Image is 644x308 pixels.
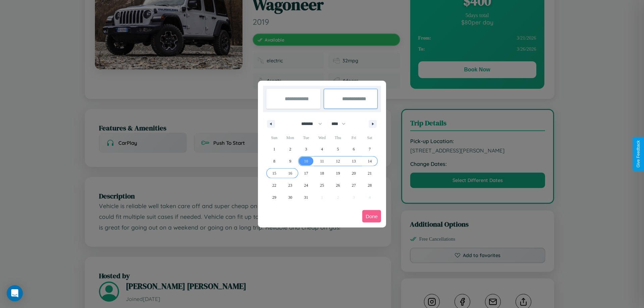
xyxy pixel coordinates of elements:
span: 20 [352,167,356,179]
span: 3 [305,143,307,155]
button: 1 [266,143,282,155]
button: 23 [282,179,298,191]
span: 26 [336,179,340,191]
button: 27 [346,179,362,191]
span: Sun [266,132,282,143]
span: 11 [320,155,324,167]
button: 31 [298,191,314,203]
span: Mon [282,132,298,143]
span: 4 [321,143,323,155]
button: 20 [346,167,362,179]
button: 11 [314,155,330,167]
button: 30 [282,191,298,203]
button: Done [362,210,381,223]
span: 7 [369,143,371,155]
span: Fri [346,132,362,143]
span: 1 [273,143,275,155]
span: 23 [288,179,292,191]
button: 19 [330,167,346,179]
button: 6 [346,143,362,155]
button: 29 [266,191,282,203]
span: 22 [272,179,276,191]
span: 30 [288,191,292,203]
span: 15 [272,167,276,179]
div: Give Feedback [636,140,641,168]
button: 8 [266,155,282,167]
span: 19 [336,167,340,179]
button: 7 [362,143,378,155]
span: 27 [352,179,356,191]
span: Tue [298,132,314,143]
button: 18 [314,167,330,179]
span: 9 [289,155,291,167]
button: 2 [282,143,298,155]
span: 24 [304,179,308,191]
span: 6 [353,143,355,155]
span: 28 [368,179,372,191]
button: 22 [266,179,282,191]
span: 13 [352,155,356,167]
span: 21 [368,167,372,179]
span: 29 [272,191,276,203]
span: Sat [362,132,378,143]
span: 2 [289,143,291,155]
button: 16 [282,167,298,179]
button: 15 [266,167,282,179]
span: 14 [368,155,372,167]
button: 10 [298,155,314,167]
button: 14 [362,155,378,167]
button: 26 [330,179,346,191]
button: 12 [330,155,346,167]
button: 9 [282,155,298,167]
button: 17 [298,167,314,179]
span: 31 [304,191,308,203]
button: 24 [298,179,314,191]
span: 10 [304,155,308,167]
span: 25 [320,179,324,191]
button: 21 [362,167,378,179]
button: 25 [314,179,330,191]
button: 3 [298,143,314,155]
span: Wed [314,132,330,143]
span: 5 [337,143,339,155]
button: 5 [330,143,346,155]
span: 16 [288,167,292,179]
span: 8 [273,155,275,167]
button: 4 [314,143,330,155]
button: 13 [346,155,362,167]
span: Thu [330,132,346,143]
span: 18 [320,167,324,179]
span: 17 [304,167,308,179]
span: 12 [336,155,340,167]
div: Open Intercom Messenger [7,285,23,301]
button: 28 [362,179,378,191]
